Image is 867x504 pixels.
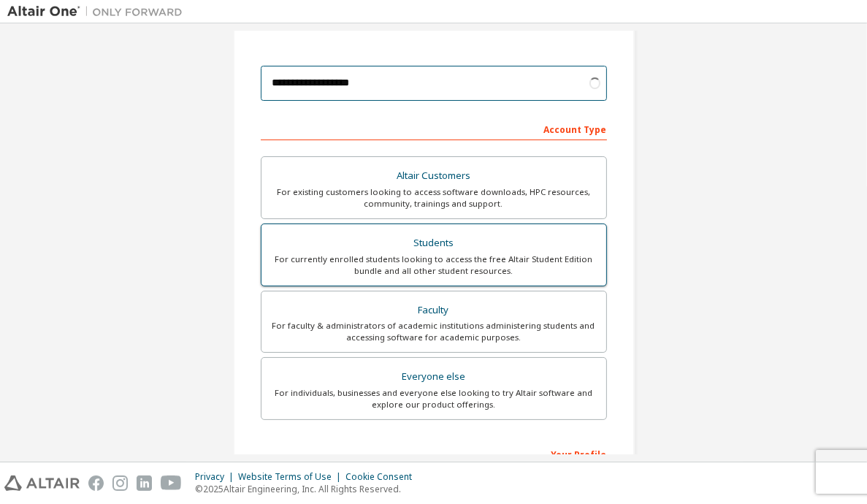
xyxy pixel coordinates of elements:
img: Altair One [7,4,190,19]
div: For faculty & administrators of academic institutions administering students and accessing softwa... [270,320,597,343]
div: Your Profile [261,442,607,465]
div: Altair Customers [270,166,597,186]
img: altair_logo.svg [4,476,80,491]
div: Account Type [261,117,607,140]
div: For existing customers looking to access software downloads, HPC resources, community, trainings ... [270,186,597,210]
img: instagram.svg [112,476,128,491]
div: For currently enrolled students looking to access the free Altair Student Edition bundle and all ... [270,253,597,277]
div: Faculty [270,300,597,321]
p: © 2025 Altair Engineering, Inc. All Rights Reserved. [195,483,421,495]
img: youtube.svg [161,476,182,491]
div: Everyone else [270,367,597,387]
img: linkedin.svg [137,476,152,491]
div: For individuals, businesses and everyone else looking to try Altair software and explore our prod... [270,387,597,411]
div: Privacy [195,471,238,483]
img: facebook.svg [88,476,104,491]
div: Website Terms of Use [238,471,345,483]
div: Students [270,233,597,253]
div: Cookie Consent [345,471,421,483]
